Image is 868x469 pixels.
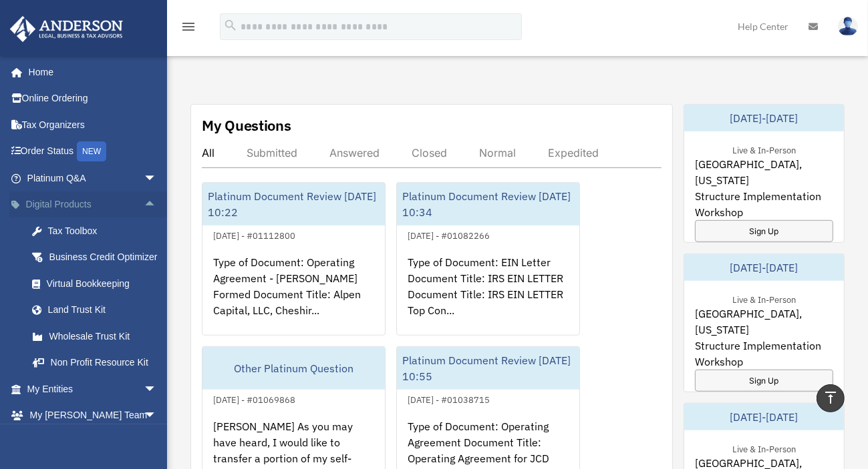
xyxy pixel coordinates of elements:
[180,23,196,35] a: menu
[9,59,170,85] a: Home
[479,146,516,159] div: Normal
[144,165,170,192] span: arrow_drop_down
[47,328,160,345] div: Wholesale Trust Kit
[684,105,844,131] div: [DATE]-[DATE]
[47,302,160,318] div: Land Trust Kit
[397,347,579,390] div: Platinum Document Review [DATE] 10:55
[695,156,833,188] span: [GEOGRAPHIC_DATA], [US_STATE]
[144,402,170,430] span: arrow_drop_down
[695,188,833,220] span: Structure Implementation Workshop
[397,392,500,406] div: [DATE] - #01038715
[77,141,106,161] div: NEW
[47,223,160,240] div: Tax Toolbox
[47,249,160,266] div: Business Credit Optimizer
[202,392,306,406] div: [DATE] - #01069868
[684,254,844,281] div: [DATE]-[DATE]
[722,142,807,156] div: Live & In-Person
[9,111,177,138] a: Tax Organizers
[9,191,177,218] a: Digital Productsarrow_drop_up
[6,16,127,42] img: Anderson Advisors Platinum Portal
[202,347,385,390] div: Other Platinum Question
[722,441,807,455] div: Live & In-Person
[722,292,807,306] div: Live & In-Person
[397,227,500,242] div: [DATE] - #01082266
[397,244,579,348] div: Type of Document: EIN Letter Document Title: IRS EIN LETTER Document Title: IRS EIN LETTER Top Co...
[180,19,196,35] i: menu
[202,183,385,225] div: Platinum Document Review [DATE] 10:22
[202,244,385,348] div: Type of Document: Operating Agreement - [PERSON_NAME] Formed Document Title: Alpen Capital, LLC, ...
[684,404,844,430] div: [DATE]-[DATE]
[396,182,580,336] a: Platinum Document Review [DATE] 10:34[DATE] - #01082266Type of Document: EIN Letter Document Titl...
[202,115,291,135] div: My Questions
[548,146,599,159] div: Expedited
[223,18,238,33] i: search
[47,276,160,292] div: Virtual Bookkeeping
[202,227,306,242] div: [DATE] - #01112800
[247,146,297,159] div: Submitted
[19,297,177,324] a: Land Trust Kit
[19,217,177,244] a: Tax Toolbox
[9,85,177,112] a: Online Ordering
[817,384,845,412] a: vertical_align_top
[838,17,858,36] img: User Pic
[823,390,839,406] i: vertical_align_top
[9,376,177,402] a: My Entitiesarrow_drop_down
[9,138,177,165] a: Order StatusNEW
[19,244,177,271] a: Business Credit Optimizer
[329,146,380,159] div: Answered
[9,402,177,429] a: My [PERSON_NAME] Teamarrow_drop_down
[695,370,833,392] a: Sign Up
[202,182,386,336] a: Platinum Document Review [DATE] 10:22[DATE] - #01112800Type of Document: Operating Agreement - [P...
[47,354,160,371] div: Non Profit Resource Kit
[412,146,447,159] div: Closed
[19,270,177,297] a: Virtual Bookkeeping
[695,306,833,338] span: [GEOGRAPHIC_DATA], [US_STATE]
[19,350,177,376] a: Non Profit Resource Kit
[695,338,833,370] span: Structure Implementation Workshop
[9,165,177,191] a: Platinum Q&Aarrow_drop_down
[202,146,214,159] div: All
[397,183,579,225] div: Platinum Document Review [DATE] 10:34
[144,191,170,219] span: arrow_drop_up
[19,323,177,350] a: Wholesale Trust Kit
[695,220,833,242] a: Sign Up
[144,376,170,403] span: arrow_drop_down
